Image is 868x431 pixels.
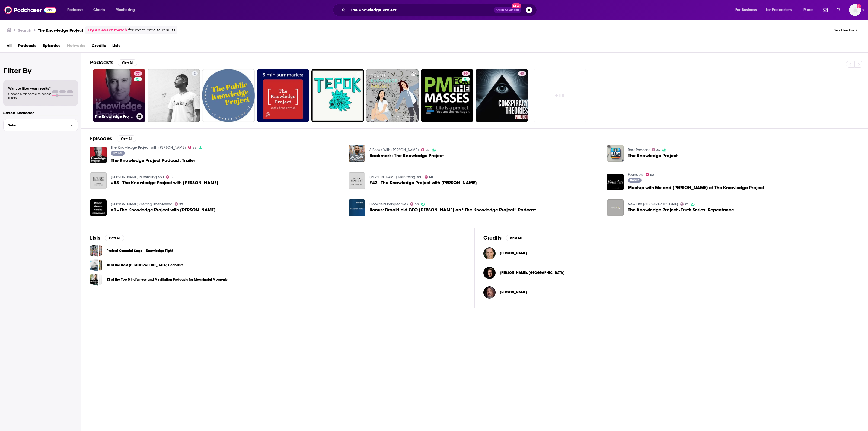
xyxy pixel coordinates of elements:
span: More [803,6,813,14]
span: 56 [171,176,174,178]
button: View All [118,59,137,66]
button: Dr. Stephan PriceDr. Stephan Price [483,245,859,262]
a: Brookfield Perspectives [369,202,408,207]
a: Project Camelot Saga – Knowledge Fight [107,248,173,254]
a: Charts [90,6,108,14]
a: Robert Greene Mentoring You [111,175,164,179]
span: 60 [464,71,468,77]
img: #42 - The Knowledge Project with Shane Parrish [349,172,365,189]
a: Show notifications dropdown [821,5,830,15]
a: 50 [410,202,419,206]
a: 43 [518,71,526,76]
a: New Life Terre Haute [628,202,678,207]
span: 77 [193,147,196,149]
a: All [7,41,12,52]
svg: Add a profile image [857,4,861,8]
a: 77 [134,71,142,76]
a: 43 [476,69,528,122]
h2: Episodes [90,135,112,142]
img: Podchaser - Follow, Share and Rate Podcasts [4,5,56,15]
button: Dave AckleyDave Ackley [483,284,859,301]
img: Meetup with Me and Shane Parrish of The Knowledge Project [607,174,624,190]
button: Show profile menu [849,4,861,16]
span: Choose a tab above to access filters. [8,92,51,100]
a: 60 [421,69,473,122]
a: 58 [421,148,430,151]
button: open menu [112,6,142,14]
a: Dr. Stephan Price [483,247,496,259]
span: Credits [92,41,106,52]
img: Dave Ackley [483,286,496,299]
a: 77The Knowledge Project with [PERSON_NAME] [93,69,145,122]
span: Project Camelot Saga – Knowledge Fight [90,245,102,257]
span: Bookmark: The Knowledge Project [369,153,444,158]
img: #53 - The Knowledge Project with Shane Parrish [90,172,107,189]
a: Robert Greene Getting Interviewed [111,202,173,207]
span: Open Advanced [496,9,519,11]
span: [PERSON_NAME], [GEOGRAPHIC_DATA] [500,271,564,275]
span: [PERSON_NAME] [500,251,527,255]
button: Open AdvancedNew [494,7,521,13]
button: View All [506,235,525,241]
span: Networks [67,41,85,52]
span: 35 [656,149,660,151]
img: Bookmark: The Knowledge Project [349,145,365,162]
a: The Knowledge Project Podcast: Trailer [111,158,195,163]
span: Logged in as Tessarossi87 [849,4,861,16]
a: Show notifications dropdown [834,5,843,15]
span: For Podcasters [766,6,792,14]
a: CreditsView All [483,234,525,241]
h3: The Knowledge Project with [PERSON_NAME] [95,114,134,119]
a: The Knowledge Project - Truth Series: Repentance [628,208,734,212]
div: Search podcasts, credits, & more... [338,4,542,16]
h2: Credits [483,234,502,241]
button: Send feedback [832,28,859,33]
span: #53 - The Knowledge Project with [PERSON_NAME] [111,180,218,185]
a: 35 [652,148,660,151]
a: 56 [166,175,175,179]
a: The Knowledge Project [628,153,678,158]
a: 3 Books With Neil Pasricha [369,148,419,152]
a: Try an exact match [88,27,127,33]
span: Want to filter your results? [8,87,51,90]
a: 18 of the Best [DEMOGRAPHIC_DATA] Podcasts [107,262,183,268]
a: The Knowledge Project [607,145,624,162]
span: #1 - The Knowledge Project with [PERSON_NAME] [111,208,216,212]
img: The Knowledge Project - Truth Series: Repentance [607,199,624,216]
button: Select [3,119,78,131]
span: [PERSON_NAME] [500,290,527,294]
span: 58 [426,149,429,151]
a: 39 [175,202,183,206]
button: View All [117,135,136,142]
span: Lists [112,41,120,52]
button: open menu [63,6,90,14]
span: 26 [685,203,688,205]
button: View All [105,235,124,241]
h2: Lists [90,234,100,241]
a: 2 [148,69,200,122]
span: 43 [520,71,524,77]
a: Regina Nouhan, MD [483,267,496,279]
img: User Profile [849,4,861,16]
img: Bonus: Brookfield CEO Bruce Flatt on “The Knowledge Project” Podcast [349,199,365,216]
a: Ryan Holiday Mentoring You [369,175,422,179]
a: Episodes [43,41,60,52]
a: #1 - The Knowledge Project with Shane Parrish [111,208,216,212]
span: 82 [650,174,654,176]
a: Founders [628,172,643,177]
a: 18 of the Best Christian Podcasts [90,259,102,271]
a: 13 of the Top Mindfulness and Meditation Podcasts for Meaningful Moments [90,273,102,286]
button: Regina Nouhan, MDRegina Nouhan, MD [483,264,859,281]
a: 60 [425,175,433,179]
a: The Knowledge Project Podcast: Trailer [90,147,107,163]
span: New [512,3,521,8]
